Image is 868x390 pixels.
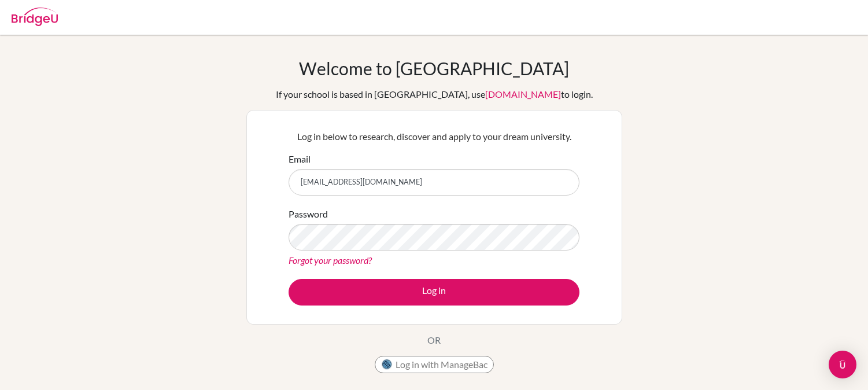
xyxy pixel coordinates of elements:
[289,152,311,166] label: Email
[427,333,441,347] p: OR
[289,130,579,144] p: Log in below to research, discover and apply to your dream university.
[12,8,58,26] img: Bridge-U
[299,58,569,79] h1: Welcome to [GEOGRAPHIC_DATA]
[289,207,328,221] label: Password
[276,87,593,101] div: If your school is based in [GEOGRAPHIC_DATA], use to login.
[485,89,561,100] a: [DOMAIN_NAME]
[375,356,494,373] button: Log in with ManageBac
[289,255,372,266] a: Forgot your password?
[829,351,856,378] div: Open Intercom Messenger
[289,279,579,306] button: Log in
